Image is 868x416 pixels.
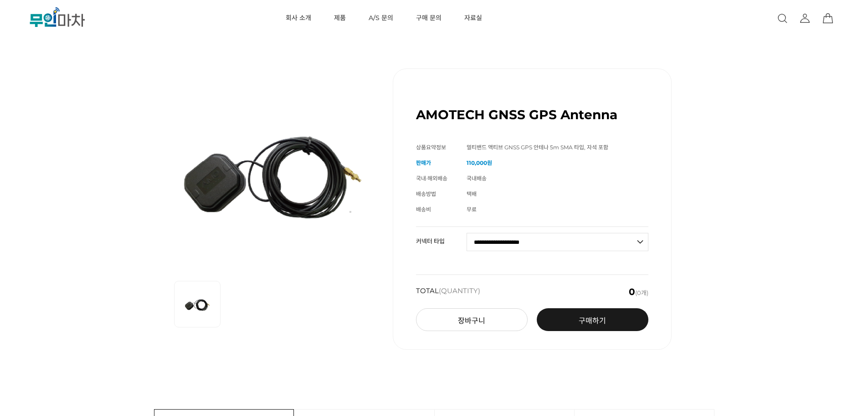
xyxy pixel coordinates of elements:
span: 택배 [467,190,477,197]
h1: AMOTECH GNSS GPS Antenna [416,107,617,122]
span: 구매하기 [579,316,606,325]
span: 멀티밴드 액티브 GNSS GPS 안테나 5m SMA 타입, 자석 포함 [467,144,608,151]
span: (0개) [629,287,648,296]
strong: TOTAL [416,287,480,296]
span: 무료 [467,206,477,213]
span: 판매가 [416,159,431,166]
span: 국내·해외배송 [416,175,447,182]
strong: 110,000원 [467,159,492,166]
span: 배송방법 [416,190,436,197]
span: 상품요약정보 [416,144,446,151]
span: (QUANTITY) [439,286,480,295]
th: 커넥터 타입 [416,227,467,248]
button: 장바구니 [416,308,528,331]
span: 국내배송 [467,175,487,182]
span: 배송비 [416,206,431,213]
a: 구매하기 [537,308,648,331]
em: 0 [629,286,635,297]
img: AMOTECH GNSS GPS Antenna [174,68,370,269]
